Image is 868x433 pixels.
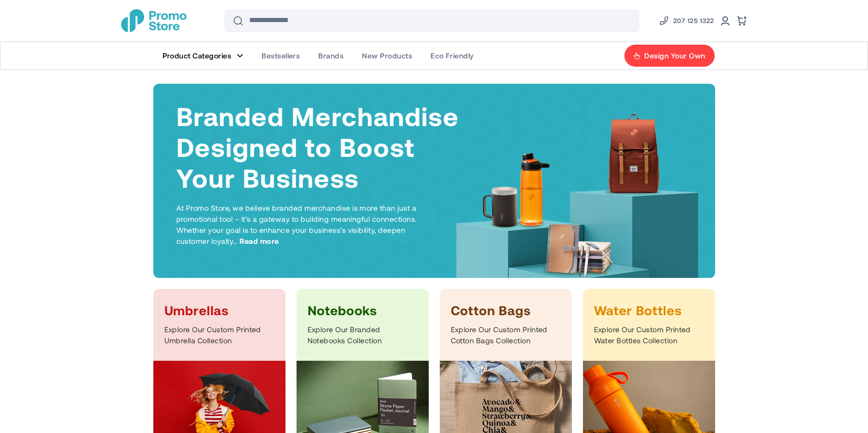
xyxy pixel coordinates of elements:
span: Product Categories [163,51,232,60]
p: Explore Our Custom Printed Cotton Bags Collection [451,324,561,346]
span: New Products [362,51,412,60]
a: store logo [121,9,186,32]
span: Brands [318,51,344,60]
h1: Branded Merchandise Designed to Boost Your Business [176,100,460,193]
span: 207 125 1322 [673,15,714,26]
button: Search [227,10,249,32]
span: Eco Friendly [431,51,474,60]
a: Phone [658,15,714,26]
a: Eco Friendly [421,42,483,69]
p: Explore Our Branded Notebooks Collection [308,324,418,346]
p: Explore Our Custom Printed Umbrella Collection [164,324,274,346]
span: At Promo Store, we believe branded merchandise is more than just a promotional tool – it’s a gate... [176,203,417,245]
p: Explore Our Custom Printed Water Bottles Collection [594,324,704,346]
a: Bestsellers [252,42,309,69]
span: Design Your Own [644,51,705,60]
h3: Notebooks [308,302,418,318]
a: New Products [353,42,421,69]
a: Product Categories [153,42,253,69]
h3: Umbrellas [164,302,274,318]
h3: Cotton Bags [451,302,561,318]
span: Read more [239,236,279,247]
img: Products [450,110,708,296]
h3: Water Bottles [594,302,704,318]
img: Promotional Merchandise [121,9,186,32]
a: Design Your Own [624,44,715,67]
a: Brands [309,42,353,69]
span: Bestsellers [262,51,300,60]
